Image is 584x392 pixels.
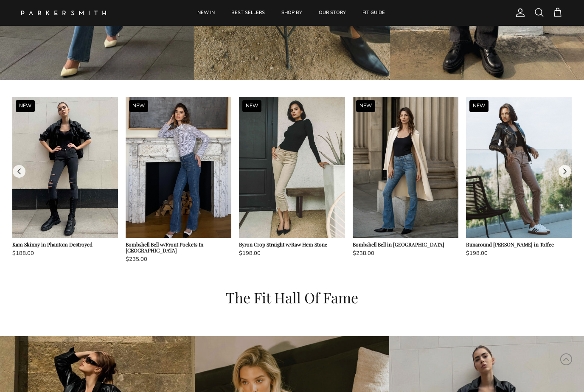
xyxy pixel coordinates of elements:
h3: Runaround [PERSON_NAME] in Toffee [466,241,572,247]
svg: Scroll to Top [560,353,573,366]
img: Bombshell Bell w/Front Pockets In Pacific [126,97,231,238]
h3: Bombshell Bell in [GEOGRAPHIC_DATA] [353,241,458,247]
h1: The Fit Hall Of Fame [21,289,563,306]
img: Runaround Sue in Toffee [466,97,572,238]
div: NEW [129,100,148,112]
h3: Kam Skinny in Phantom Destroyed [12,241,118,247]
p: $235.00 [126,255,231,264]
h3: Bombshell Bell w/Front Pockets In [GEOGRAPHIC_DATA] [126,241,231,254]
img: Bombshell Bell in Venice [353,97,458,238]
a: Parker Smith [21,11,106,15]
div: NEW [242,100,261,112]
p: $198.00 [239,249,345,258]
h3: Byron Crop Straight w/Raw Hem Stone [239,241,345,247]
div: NEW [469,100,489,112]
p: $198.00 [466,249,572,258]
img: Kam Skinny in Phantom Destroyed [12,97,118,238]
div: NEW [16,100,35,112]
div: NEW [356,100,375,112]
a: Account [512,8,525,18]
p: $188.00 [12,249,118,258]
img: Byron Crop Straight w/Raw Hem Stone [239,97,345,238]
p: $238.00 [353,249,458,258]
